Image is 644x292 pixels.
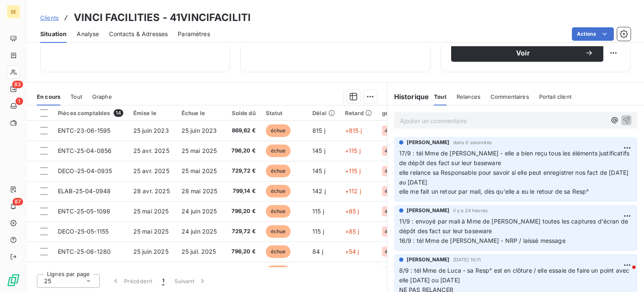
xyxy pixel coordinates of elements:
span: En cours [37,93,60,100]
span: Contacts & Adresses [109,30,168,38]
h6: Historique [387,92,429,102]
span: 799,14 € [230,187,256,195]
h3: VINCI FACILITIES - 41VINCIFACILITI [74,10,251,25]
button: 1 [157,272,169,290]
span: 24 juin 2025 [182,208,217,215]
span: [PERSON_NAME] [407,207,450,214]
span: 17/9 : tél Mme de [PERSON_NAME] - elle a bien reçu tous les éléments justificatifs de dépôt des f... [399,150,631,195]
span: échue [266,124,291,137]
span: 25 [44,277,51,285]
span: 25 juil. 2025 [182,248,216,255]
span: Relances [457,93,480,100]
span: 87 [13,198,23,205]
span: 25 avr. 2025 [133,147,169,154]
span: échue [266,185,291,197]
span: 796,20 € [230,147,256,155]
div: Pièces comptables [58,109,123,117]
div: Échue le [182,110,220,116]
span: 25 mai 2025 [182,167,217,174]
button: Précédent [106,272,157,290]
span: 28 avr. 2025 [133,187,170,195]
a: Clients [40,13,59,22]
span: 14 [114,109,123,117]
span: 145 j [312,167,325,174]
span: 25 juin 2023 [133,127,169,134]
span: 11/9 : envoyé par mail à Mme de [PERSON_NAME] toutes les captures d'écran de dépôt des fact sur l... [399,218,630,244]
span: +112 j [345,187,361,195]
button: Voir [451,44,603,62]
span: 41100003 [384,168,406,174]
span: +115 j [345,147,361,154]
span: 729,72 € [230,227,256,236]
span: Tout [434,93,447,100]
span: Paramètres [178,30,210,38]
span: 25 juin 2023 [182,127,217,134]
span: [DATE] 10:11 [453,257,481,262]
span: 25 mai 2025 [133,228,169,235]
span: 28 mai 2025 [182,187,218,195]
span: 25 juin 2025 [133,248,169,255]
span: 83 [12,81,23,88]
span: +815 j [345,127,362,134]
div: generalAccountId [382,110,431,116]
span: 41100003 [384,148,406,153]
span: 115 j [312,228,324,235]
span: Situation [40,30,67,38]
button: Actions [572,27,614,41]
span: +54 j [345,248,359,255]
span: Graphe [92,93,112,100]
img: Logo LeanPay [7,274,20,287]
span: échue [266,205,291,218]
span: 24 juin 2025 [182,228,217,235]
span: +85 j [345,208,359,215]
span: 41100003 [384,128,406,133]
span: 115 j [312,208,324,215]
span: il y a 24 heures [453,208,488,213]
span: +85 j [345,228,359,235]
span: échue [266,266,291,278]
span: Clients [40,14,59,21]
div: Émise le [133,110,171,116]
span: Portail client [539,93,571,100]
span: ENTC-25-04-0856 [58,147,112,154]
span: 869,62 € [230,126,256,135]
span: Voir [461,50,585,56]
span: ENTC-25-06-1280 [58,248,111,255]
span: Tout [70,93,82,100]
iframe: Intercom live chat [615,263,636,284]
span: 142 j [312,187,326,195]
span: 41100003 [384,189,406,194]
button: Suivant [169,272,212,290]
span: 41100003 [384,249,406,254]
div: Retard [345,110,372,116]
span: 25 avr. 2025 [133,167,169,174]
div: SE [7,5,20,18]
span: +115 j [345,167,361,174]
span: 25 mai 2025 [182,147,217,154]
span: 815 j [312,127,325,134]
span: 41100003 [384,229,406,234]
span: 796,20 € [230,207,256,216]
span: Commentaires [491,93,529,100]
span: DECO-25-04-0935 [58,167,112,174]
div: Statut [266,110,302,116]
span: ENTC-23-06-1595 [58,127,110,134]
span: 729,72 € [230,167,256,175]
span: échue [266,145,291,157]
span: 145 j [312,147,325,154]
span: DECO-25-05-1155 [58,228,109,235]
span: [PERSON_NAME] [407,139,450,146]
span: 1 [16,97,23,105]
div: Délai [312,110,335,116]
span: 84 j [312,248,323,255]
span: 796,20 € [230,247,256,256]
span: échue [266,165,291,177]
span: [PERSON_NAME] [407,256,450,263]
span: 25 mai 2025 [133,208,169,215]
span: Analyse [77,30,99,38]
span: ENTC-25-05-1098 [58,208,110,215]
span: 1 [162,277,164,285]
span: échue [266,245,291,258]
span: ELAB-25-04-0948 [58,187,111,195]
span: 41100003 [384,209,406,214]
